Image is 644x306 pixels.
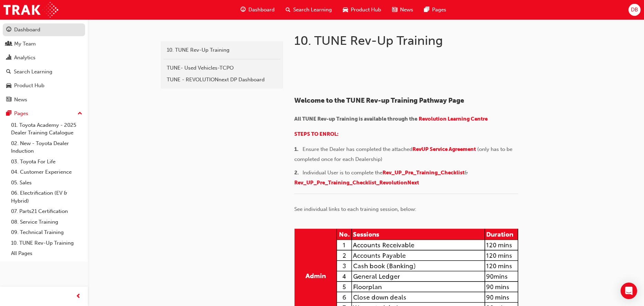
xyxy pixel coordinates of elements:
[464,170,468,176] span: &
[3,38,85,50] a: My Team
[337,3,387,17] a: car-iconProduct Hub
[294,180,419,186] a: Rev_UP_Pre_Training_Checklist_RevolutionNext
[400,6,413,14] span: News
[419,116,488,122] a: Revolution Learning Centre
[419,3,452,17] a: pages-iconPages
[387,3,419,17] a: news-iconNews
[76,292,81,301] span: prev-icon
[303,146,412,152] span: Ensure the Dealer has completed the attached
[8,227,85,238] a: 09. Technical Training
[628,4,641,16] button: DB
[14,82,44,90] div: Product Hub
[6,41,11,47] span: people-icon
[167,64,277,72] div: TUNE- Used Vehicles-TCPO
[8,177,85,188] a: 05. Sales
[294,170,303,176] span: 2. ​
[6,55,11,61] span: chart-icon
[294,96,464,104] span: Welcome to the TUNE Rev-up Training Pathway Page
[8,217,85,227] a: 08. Service Training
[14,54,35,62] div: Analytics
[14,110,28,118] div: Pages
[8,206,85,217] a: 07. Parts21 Certification
[382,170,464,176] a: Rev_UP_Pre_Training_Checklist
[432,6,446,14] span: Pages
[621,283,637,299] div: Open Intercom Messenger
[248,6,275,14] span: Dashboard
[294,33,520,48] h1: 10. TUNE Rev-Up Training
[14,96,27,104] div: News
[3,107,85,120] button: Pages
[294,206,416,212] span: See individual links to each training session, below:
[294,116,417,122] span: All TUNE Rev-up Training is available through the
[8,138,85,156] a: 02. New - Toyota Dealer Induction
[8,156,85,167] a: 03. Toyota For Life
[8,238,85,248] a: 10. TUNE Rev-Up Training
[167,46,277,54] div: 10. TUNE Rev-Up Training
[3,65,85,78] a: Search Learning
[163,62,280,74] a: TUNE- Used Vehicles-TCPO
[294,131,339,137] a: STEPS TO ENROL:
[343,6,348,14] span: car-icon
[412,146,476,152] a: RevUP Service Agreement
[14,40,36,48] div: My Team
[8,188,85,206] a: 06. Electrification (EV & Hybrid)
[294,146,303,152] span: 1. ​
[6,111,11,117] span: pages-icon
[3,2,58,18] img: Trak
[280,3,337,17] a: search-iconSearch Learning
[8,167,85,177] a: 04. Customer Experience
[3,51,85,64] a: Analytics
[293,6,332,14] span: Search Learning
[6,97,11,103] span: news-icon
[8,248,85,259] a: All Pages
[351,6,381,14] span: Product Hub
[6,69,11,75] span: search-icon
[424,6,429,14] span: pages-icon
[3,22,85,107] button: DashboardMy TeamAnalyticsSearch LearningProduct HubNews
[78,109,82,118] span: up-icon
[3,93,85,106] a: News
[167,76,277,84] div: TUNE - REVOLUTIONnext DP Dashboard
[303,170,382,176] span: Individual User is to complete the
[6,83,11,89] span: car-icon
[6,27,11,33] span: guage-icon
[241,6,246,14] span: guage-icon
[286,6,290,14] span: search-icon
[392,6,397,14] span: news-icon
[8,120,85,138] a: 01. Toyota Academy - 2025 Dealer Training Catalogue
[235,3,280,17] a: guage-iconDashboard
[14,68,52,76] div: Search Learning
[14,26,40,34] div: Dashboard
[3,79,85,92] a: Product Hub
[3,23,85,36] a: Dashboard
[163,44,280,56] a: 10. TUNE Rev-Up Training
[163,74,280,86] a: TUNE - REVOLUTIONnext DP Dashboard
[631,6,638,14] span: DB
